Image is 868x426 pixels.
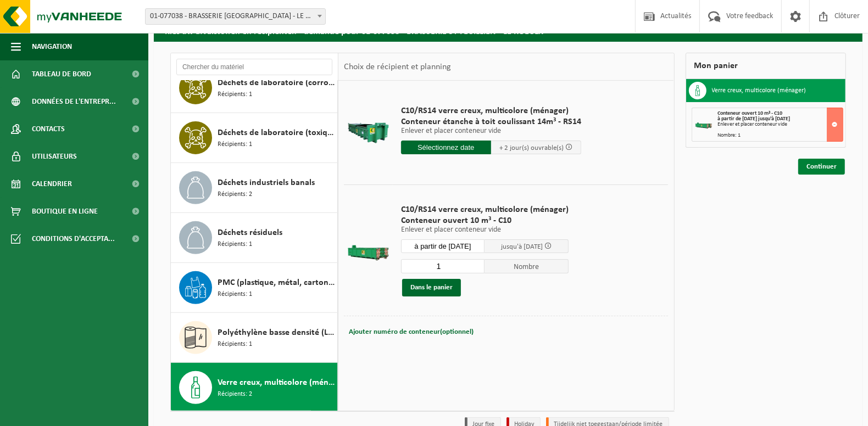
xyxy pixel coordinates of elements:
button: Verre creux, multicolore (ménager) Récipients: 2 [171,363,338,412]
span: Récipients: 1 [218,289,252,300]
button: Ajouter numéro de conteneur(optionnel) [348,324,475,340]
button: Polyéthylène basse densité (LDPE), en vrac, naturel/coloré (80/20) Récipients: 1 [171,313,338,363]
span: Conteneur ouvert 10 m³ - C10 [718,110,783,116]
p: Enlever et placer conteneur vide [401,127,581,135]
input: Chercher du matériel [176,59,332,75]
strong: à partir de [DATE] jusqu'à [DATE] [718,116,791,122]
span: Nombre [485,259,569,273]
span: Déchets résiduels [218,226,282,239]
button: Déchets de laboratoire (corrosif - inflammable) Récipients: 1 [171,63,338,113]
span: Calendrier [32,170,72,198]
input: Sélectionnez date [401,239,485,253]
span: C10/RS14 verre creux, multicolore (ménager) [401,204,569,215]
button: Déchets industriels banals Récipients: 2 [171,163,338,213]
span: PMC (plastique, métal, carton boisson) (industriel) [218,276,335,289]
span: Récipients: 1 [218,239,252,250]
span: Récipients: 1 [218,89,252,100]
div: Mon panier [686,53,847,79]
span: Polyéthylène basse densité (LDPE), en vrac, naturel/coloré (80/20) [218,326,335,339]
span: + 2 jour(s) ouvrable(s) [499,144,564,152]
span: C10/RS14 verre creux, multicolore (ménager) [401,105,581,116]
span: Ajouter numéro de conteneur(optionnel) [349,328,474,335]
div: Enlever et placer conteneur vide [718,122,843,127]
button: PMC (plastique, métal, carton boisson) (industriel) Récipients: 1 [171,263,338,313]
span: Déchets industriels banals [218,176,315,189]
button: Dans le panier [402,279,461,296]
span: Déchets de laboratoire (toxique) [218,126,335,139]
span: 01-077038 - BRASSERIE ST FEUILLIEN - LE ROEULX [146,9,325,24]
span: Déchets de laboratoire (corrosif - inflammable) [218,76,335,89]
div: Nombre: 1 [718,133,843,138]
h3: Verre creux, multicolore (ménager) [712,82,806,99]
span: 01-077038 - BRASSERIE ST FEUILLIEN - LE ROEULX [145,8,326,25]
span: Récipients: 1 [218,339,252,350]
span: Récipients: 2 [218,189,252,200]
span: Utilisateurs [32,143,77,170]
span: Récipients: 1 [218,139,252,150]
input: Sélectionnez date [401,141,491,154]
a: Continuer [798,159,845,175]
span: Conteneur étanche à toit coulissant 14m³ - RS14 [401,116,581,127]
span: Conditions d'accepta... [32,225,115,253]
span: Boutique en ligne [32,198,98,225]
span: Verre creux, multicolore (ménager) [218,376,335,389]
span: jusqu'à [DATE] [501,243,543,250]
button: Déchets de laboratoire (toxique) Récipients: 1 [171,113,338,163]
span: Données de l'entrepr... [32,88,116,115]
p: Enlever et placer conteneur vide [401,226,569,234]
div: Choix de récipient et planning [338,53,457,81]
span: Conteneur ouvert 10 m³ - C10 [401,215,569,226]
span: Navigation [32,33,72,60]
button: Déchets résiduels Récipients: 1 [171,213,338,263]
span: Tableau de bord [32,60,91,88]
span: Contacts [32,115,65,143]
span: Récipients: 2 [218,389,252,400]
